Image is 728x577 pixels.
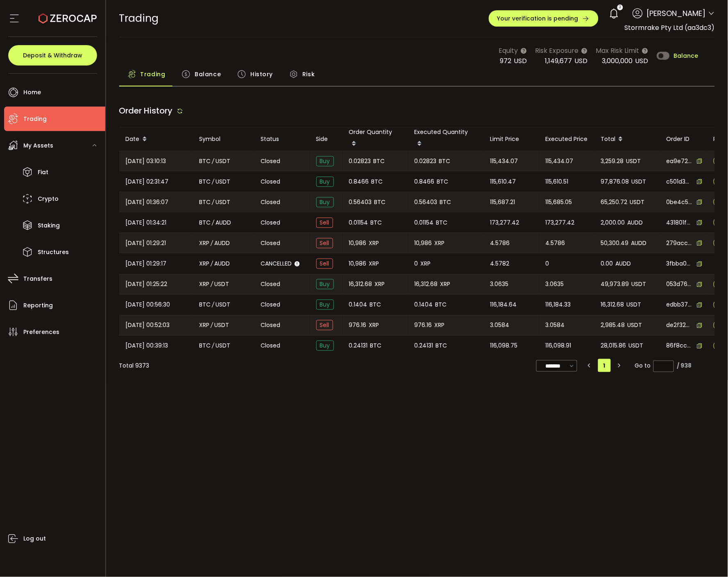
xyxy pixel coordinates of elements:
[667,239,693,248] span: 279acc9e-67c4-4cd6-8bcc-595d197bfb33
[601,279,629,289] span: 49,973.89
[23,113,47,125] span: Trading
[261,300,281,309] span: Closed
[490,300,517,309] span: 116,184.64
[38,220,60,232] span: Staking
[490,218,519,227] span: 173,277.42
[119,361,150,370] div: Total 9373
[535,45,579,56] span: Risk Exposure
[370,341,382,350] span: BTC
[349,300,367,309] span: 0.1404
[200,198,211,207] span: BTC
[667,198,693,207] span: 0be4c5c3-072e-4ea3-b239-0c7a35b5dafb
[667,300,693,309] span: edbb376d-b150-431f-b04e-8a177178ffa6
[316,279,334,289] span: Buy
[215,239,230,248] span: AUDD
[545,56,572,66] span: 1,149,677
[126,300,170,309] span: [DATE] 00:56:30
[601,259,613,268] span: 0.00
[212,177,215,186] em: /
[349,177,369,186] span: 0.8466
[616,259,631,268] span: AUDD
[316,259,333,269] span: Sell
[119,105,173,116] span: Order History
[667,280,693,288] span: 053d76b0-5b3c-4bcc-b0c7-c34ddcb51833
[211,320,213,330] em: /
[126,198,169,207] span: [DATE] 01:36:07
[261,157,281,166] span: Closed
[626,157,641,166] span: USDT
[200,239,210,248] span: XRP
[667,157,693,166] span: ea9e725b-4fc9-4db7-8c83-d9a8d48f6183
[601,239,629,248] span: 50,300.49
[200,300,211,309] span: BTC
[38,166,48,178] span: Fiat
[489,10,599,27] button: Your verification is pending
[415,177,435,186] span: 0.8466
[499,45,518,56] span: Equity
[38,193,59,205] span: Crypto
[370,300,381,309] span: BTC
[490,177,516,186] span: 115,610.47
[212,300,215,309] em: /
[601,157,624,166] span: 3,259.28
[546,198,572,207] span: 115,685.05
[435,300,447,309] span: BTC
[601,320,625,330] span: 2,985.48
[435,239,445,248] span: XRP
[342,127,408,151] div: Order Quantity
[575,56,588,66] span: USD
[216,157,231,166] span: USDT
[546,259,549,268] span: 0
[250,66,273,82] span: History
[316,156,334,166] span: Buy
[490,341,518,350] span: 116,098.75
[211,239,213,248] em: /
[497,16,578,21] span: Your verification is pending
[677,361,692,370] div: / 938
[546,300,571,309] span: 116,184.33
[632,177,646,186] span: USDT
[349,157,371,166] span: 0.02823
[369,239,379,248] span: XRP
[546,320,565,330] span: 3.0584
[408,127,484,151] div: Executed Quantity
[215,320,229,330] span: USDT
[211,279,213,289] em: /
[415,341,433,350] span: 0.24131
[546,239,565,248] span: 4.5786
[439,157,451,166] span: BTC
[349,239,367,248] span: 10,986
[215,259,230,268] span: AUDD
[316,177,334,187] span: Buy
[369,259,379,268] span: XRP
[349,198,372,207] span: 0.56403
[546,279,564,289] span: 3.0635
[632,279,646,289] span: USDT
[546,157,574,166] span: 115,434.07
[216,341,231,350] span: USDT
[440,198,451,207] span: BTC
[415,279,438,289] span: 16,312.68
[261,198,281,207] span: Closed
[625,23,715,32] span: Stormrake Pty Ltd (aa3dc3)
[490,198,515,207] span: 115,687.21
[23,86,41,98] span: Home
[200,218,211,227] span: BTC
[193,134,254,144] div: Symbol
[216,218,231,227] span: AUDD
[119,132,193,146] div: Date
[200,341,211,350] span: BTC
[211,259,213,268] em: /
[126,239,166,248] span: [DATE] 01:29:21
[216,177,231,186] span: USDT
[415,300,433,309] span: 0.1404
[200,177,211,186] span: BTC
[415,198,438,207] span: 0.56403
[374,198,386,207] span: BTC
[119,11,159,25] span: Trading
[316,197,334,207] span: Buy
[375,279,385,289] span: XRP
[436,341,447,350] span: BTC
[23,140,53,152] span: My Assets
[310,134,342,144] div: Side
